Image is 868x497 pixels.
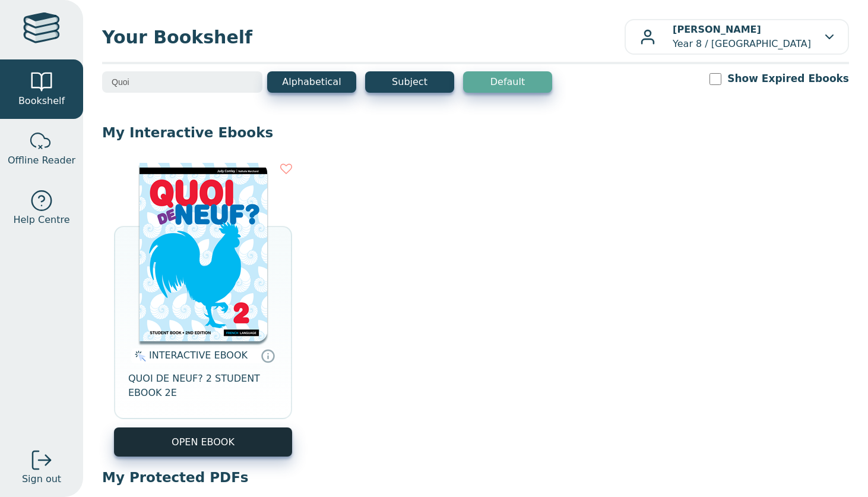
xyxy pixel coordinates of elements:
span: Help Centre [13,213,69,227]
button: Alphabetical [267,71,356,93]
img: interactive.svg [131,349,146,363]
span: Your Bookshelf [102,24,625,51]
label: Show Expired Ebooks [727,71,849,86]
a: Interactive eBooks are accessed online via the publisher’s portal. They contain interactive resou... [261,348,275,363]
p: My Protected PDFs [102,468,849,486]
span: Offline Reader [8,153,75,168]
button: Default [463,71,552,93]
b: [PERSON_NAME] [673,24,761,35]
button: OPEN EBOOK [114,427,292,457]
button: [PERSON_NAME]Year 8 / [GEOGRAPHIC_DATA] [625,19,849,55]
img: d38985ed-7391-e911-a97e-0272d098c78b.png [140,163,267,341]
p: Year 8 / [GEOGRAPHIC_DATA] [673,23,811,51]
span: Bookshelf [18,94,65,108]
p: My Interactive Ebooks [102,124,849,141]
input: Search bookshelf (E.g: psychology) [102,71,262,93]
span: Sign out [22,472,61,486]
button: Subject [365,71,454,93]
span: INTERACTIVE EBOOK [149,350,248,361]
span: QUOI DE NEUF? 2 STUDENT EBOOK 2E [128,372,278,400]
